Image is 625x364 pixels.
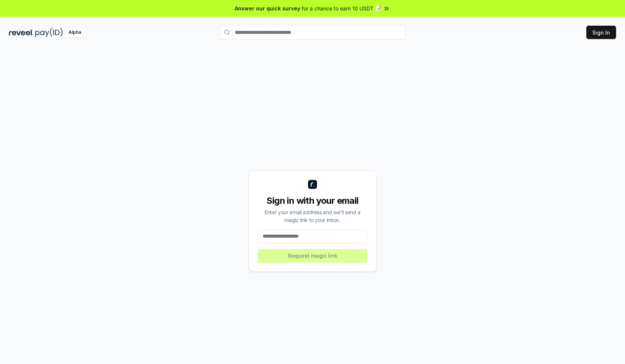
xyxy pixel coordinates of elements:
[235,4,300,12] span: Answer our quick survey
[64,28,85,37] div: Alpha
[9,28,34,37] img: reveel_dark
[35,28,63,37] img: pay_id
[258,208,367,224] div: Enter your email address and we’ll send a magic link to your inbox.
[258,195,367,207] div: Sign in with your email
[308,180,317,189] img: logo_small
[302,4,381,12] span: for a chance to earn 10 USDT 📝
[586,26,616,39] button: Sign In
